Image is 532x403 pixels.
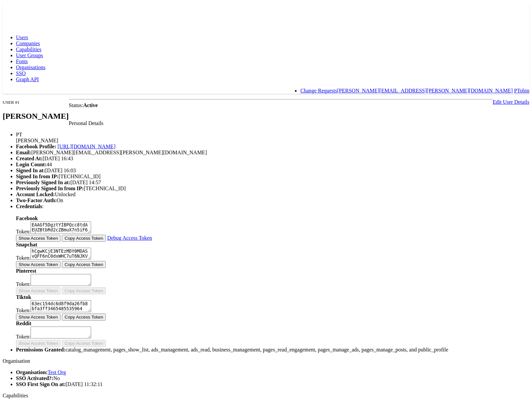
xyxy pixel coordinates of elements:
[16,70,26,76] a: SSO
[16,300,529,314] div: Token:
[16,203,529,347] li: :
[16,174,59,179] b: Signed In from IP:
[16,215,38,221] b: Facebook
[16,203,42,209] b: Credentials
[58,144,115,149] a: [URL][DOMAIN_NAME]
[16,248,529,261] div: Token:
[16,381,66,387] b: SSO First Sign On at:
[16,221,529,235] div: Token:
[16,162,47,167] b: Login Count:
[16,192,529,198] li: Unlocked
[16,198,57,203] b: Two-Factor Auth:
[16,47,41,52] a: Capabilities
[16,235,61,242] button: Show Access Token
[337,88,513,93] a: [PERSON_NAME][EMAIL_ADDRESS][PERSON_NAME][DOMAIN_NAME]
[16,35,28,40] a: Users
[48,369,66,375] a: Test Org
[16,369,48,375] b: Organisation:
[62,287,106,294] button: Copy Access Token
[16,287,61,294] button: Show Access Token
[3,358,529,364] div: Organisation
[16,375,53,381] b: SSO Activated?:
[3,120,529,126] div: Personal Details
[16,180,70,185] b: Previously Signed In at:
[62,235,106,242] button: Copy Access Token
[16,274,529,287] div: Token:
[16,76,39,82] a: Graph API
[107,235,152,241] a: Debug Access Token
[514,88,529,93] a: PTobin
[16,59,28,64] a: Fonts
[16,162,529,168] li: 44
[16,314,61,321] button: Show Access Token
[83,102,98,108] b: Active
[16,347,529,353] li: catalog_management, pages_show_list, ads_management, ads_read, business_management, pages_read_en...
[16,53,43,58] a: User Groups
[16,186,529,192] li: [TECHNICAL_ID]
[3,112,69,121] h2: [PERSON_NAME]
[300,88,337,93] a: Change Requests
[16,150,31,155] b: Email:
[16,168,529,174] li: [DATE] 16:03
[3,100,20,105] small: USER #1
[16,41,40,46] a: Companies
[16,268,36,274] b: Pinterest
[16,156,529,162] li: [DATE] 16:43
[16,174,529,180] li: [TECHNICAL_ID]
[16,261,61,268] button: Show Access Token
[16,340,61,347] button: Show Access Token
[16,192,55,197] b: Account Locked:
[16,180,529,186] li: [DATE] 14:57
[3,393,529,399] div: Capabilities
[16,186,84,191] b: Previously Signed In from IP:
[31,248,91,260] textarea: hCgwKCjE3NTEzMDY0MDASvQFF6nC0dxWHC7uT6NJKVU7WS9vvr6HT4XNOxW3iK-Q2ob-JOgOgreTUXCbKtYbzDQNbPvdlBF4A...
[3,102,529,108] div: Status:
[16,327,529,340] div: Token:
[62,340,106,347] button: Copy Access Token
[16,321,31,326] b: Reddit
[16,347,66,352] b: Permissions Granted:
[62,261,106,268] button: Copy Access Token
[16,242,37,247] b: Snapchat
[16,132,529,138] div: PT
[16,168,45,173] b: Signed In at:
[16,198,529,203] li: On
[66,381,102,387] span: [DATE] 11:32:11
[31,221,91,233] textarea: EAAGf5DgztYIBPQcc8tdAEUZBtbRd2cZBmuX7n5iF6glokZCIZBXcrqPAjagUOo2CV2tu0VeikZC2Ep5QsB56FC5mk8OoQNUF...
[16,375,529,381] li: No
[16,65,46,70] a: Organisations
[16,156,43,161] b: Created At:
[16,150,529,156] li: [PERSON_NAME][EMAIL_ADDRESS][PERSON_NAME][DOMAIN_NAME]
[62,314,106,321] button: Copy Access Token
[31,300,91,312] textarea: 63ec154dc6d8f9da26fb8bfa3ff3465485535964
[16,294,31,300] b: Tiktok
[16,132,529,144] li: [PERSON_NAME]
[16,144,56,149] b: Facebook Profile:
[493,99,529,105] a: Edit User Details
